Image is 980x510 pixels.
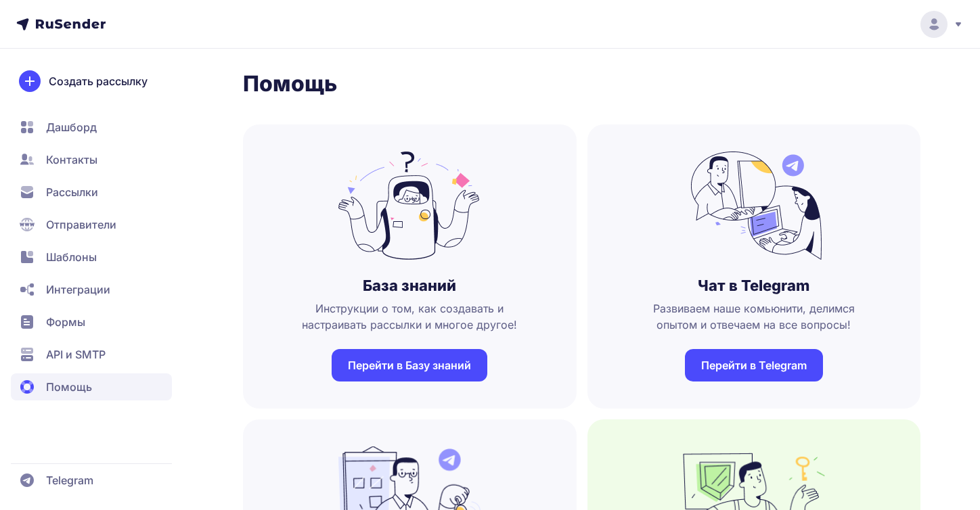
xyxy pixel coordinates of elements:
h3: Чат в Telegram [698,276,809,295]
h1: Помощь [243,70,920,97]
a: Telegram [11,467,172,494]
span: Создать рассылку [49,73,148,89]
span: API и SMTP [46,346,106,363]
span: Рассылки [46,184,98,200]
img: no_photo [338,152,481,260]
span: Telegram [46,472,93,488]
a: Перейти в Базу знаний [332,349,487,381]
span: Контакты [46,152,97,168]
span: Инструкции о том, как создавать и настраивать рассылки и многое другое! [265,300,555,333]
span: Развиваем наше комьюнити, делимся опытом и отвечаем на все вопросы! [609,300,899,333]
a: Перейти в Telegram [685,349,823,381]
span: Дашборд [46,119,97,135]
span: Помощь [46,379,92,395]
span: Формы [46,314,85,330]
img: no_photo [683,152,825,260]
span: Отправители [46,216,116,233]
span: Интеграции [46,281,110,298]
span: Шаблоны [46,249,97,265]
h3: База знаний [363,276,456,295]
